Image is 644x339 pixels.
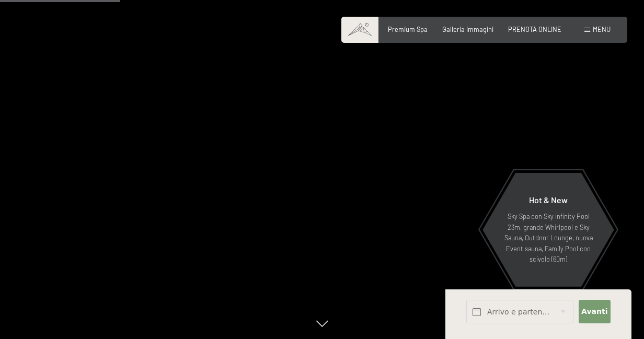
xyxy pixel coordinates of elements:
[442,25,493,33] a: Galleria immagini
[388,25,428,33] a: Premium Spa
[529,195,568,205] span: Hot & New
[593,25,611,33] span: Menu
[508,25,561,33] a: PRENOTA ONLINE
[503,211,594,264] p: Sky Spa con Sky infinity Pool 23m, grande Whirlpool e Sky Sauna, Outdoor Lounge, nuova Event saun...
[581,307,607,317] span: Avanti
[482,172,615,287] a: Hot & New Sky Spa con Sky infinity Pool 23m, grande Whirlpool e Sky Sauna, Outdoor Lounge, nuova ...
[579,300,611,323] button: Avanti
